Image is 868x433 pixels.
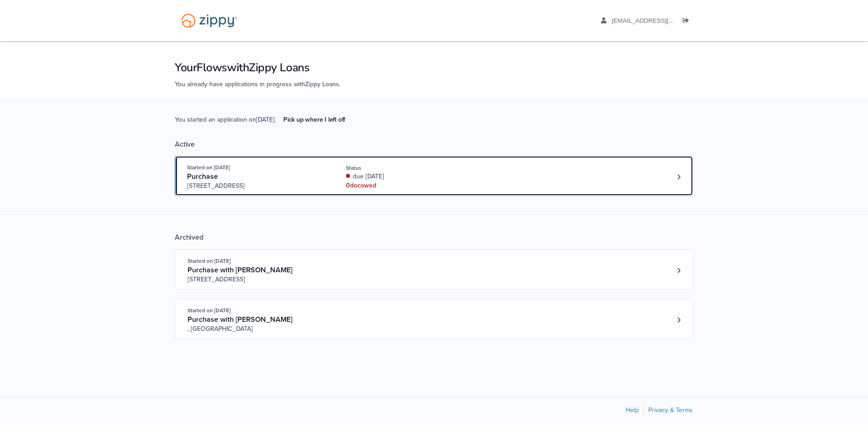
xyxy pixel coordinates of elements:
a: Loan number 4206677 [672,170,686,184]
a: Open loan 4196537 [175,299,693,339]
span: Purchase with [PERSON_NAME] [187,315,292,324]
div: 0 doc owed [346,181,467,190]
div: due [DATE] [346,172,467,181]
h1: Your Flows with Zippy Loans [175,60,693,75]
a: Pick up where I left off [276,112,352,127]
span: s.dorsey5@hotmail.com [612,17,716,24]
span: , [GEOGRAPHIC_DATA] [187,325,326,334]
span: Purchase [187,172,218,181]
a: Loan number 4196537 [672,313,686,327]
a: Help [626,406,639,414]
a: Log out [683,17,693,26]
div: Archived [175,233,693,242]
a: Open loan 4197546 [175,249,693,290]
span: You started an application on [DATE] . [175,115,352,140]
a: edit profile [601,17,716,26]
a: Privacy & Terms [648,406,693,414]
a: Loan number 4197546 [672,264,686,277]
span: Purchase with [PERSON_NAME] [187,266,292,275]
div: Active [175,140,693,149]
span: Started on [DATE] [187,258,231,264]
span: Started on [DATE] [187,307,231,314]
span: [STREET_ADDRESS] [187,275,326,284]
a: Open loan 4206677 [175,156,693,196]
img: Logo [175,9,243,32]
span: Started on [DATE] [187,164,230,171]
span: You already have applications in progress with Zippy Loans . [175,80,340,88]
div: Status [346,164,467,172]
span: [STREET_ADDRESS] [187,182,325,191]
